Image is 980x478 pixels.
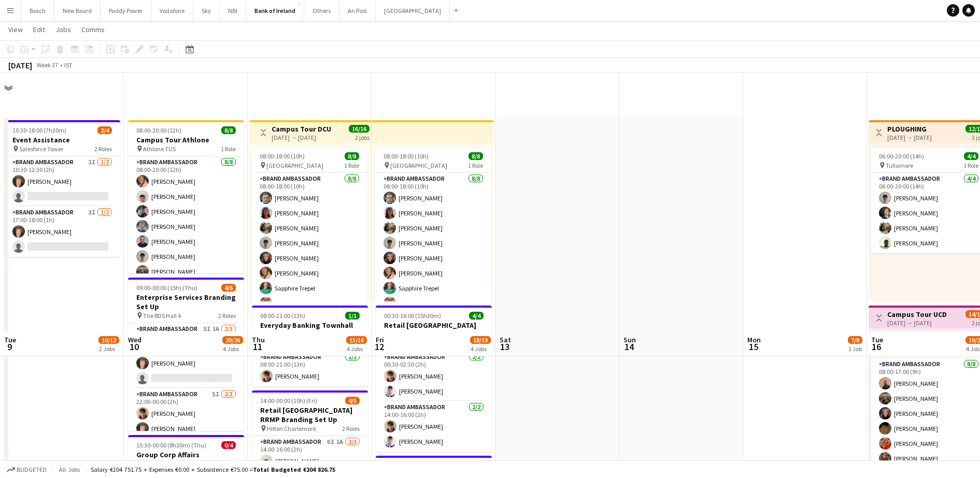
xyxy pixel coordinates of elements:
app-card-role: Brand Ambassador2/214:00-16:00 (2h)[PERSON_NAME][PERSON_NAME] [376,401,492,452]
span: [GEOGRAPHIC_DATA] [390,162,447,169]
a: Jobs [51,23,75,36]
span: 8/8 [221,126,236,134]
span: 1 Role [344,162,359,169]
span: 12 [374,341,384,353]
span: Tue [871,335,883,344]
div: 1 Job [848,345,862,353]
h3: Retail [GEOGRAPHIC_DATA] RRMP Branding Set Up [252,405,368,424]
span: Tullamore [886,162,913,169]
app-card-role: Brand Ambassador1/108:00-21:00 (13h)[PERSON_NAME] [252,351,368,386]
div: 4 Jobs [347,345,366,353]
app-card-role: Brand Ambassador3I1/217:00-18:00 (1h)[PERSON_NAME] [4,207,120,257]
span: 1/1 [345,312,360,320]
app-job-card: 08:00-18:00 (10h)8/8 [GEOGRAPHIC_DATA]1 RoleBrand Ambassador8/808:00-18:00 (10h)[PERSON_NAME][PER... [251,148,367,301]
div: IST [64,61,73,69]
span: Total Budgeted €204 826.75 [253,466,335,473]
span: 2 Roles [218,460,236,468]
app-job-card: 08:00-20:00 (12h)8/8Campus Tour Athlone Athlone TUS1 RoleBrand Ambassador8/808:00-20:00 (12h)[PER... [128,120,244,273]
button: Bosch [21,1,54,21]
span: 4/4 [964,152,978,160]
div: 2 Jobs [99,345,119,353]
h3: Retail [GEOGRAPHIC_DATA] East Branding Set Up ([GEOGRAPHIC_DATA]) [376,321,492,339]
span: 14 [622,341,636,353]
span: The RDS Hall 4 [143,312,181,320]
span: Hilton Charlemont [267,425,316,432]
a: Comms [77,23,109,36]
span: Tue [4,335,16,344]
span: Jobs [55,25,71,34]
h3: Event Assistance [4,135,120,144]
button: Others [304,1,339,21]
span: 9 [3,341,16,353]
span: Fri [376,335,384,344]
button: New Board [54,1,101,21]
span: 08:00-18:00 (10h) [260,152,305,160]
div: 2 jobs [355,133,370,141]
span: 09:00-00:00 (15h) (Thu) [136,284,197,292]
div: 4 Jobs [471,345,490,353]
span: 1 Role [963,162,978,169]
div: Salary €204 751.75 + Expenses €0.00 + Subsistence €75.00 = [91,466,335,473]
h3: Group Corp Affairs [128,450,244,459]
span: The [PERSON_NAME][GEOGRAPHIC_DATA] [143,460,218,468]
span: 00:30-16:00 (15h30m) [384,312,441,320]
span: 18/19 [470,336,491,344]
span: Salesforce Tower [19,145,63,153]
span: View [8,25,23,34]
button: An Post [339,1,376,21]
button: Vodafone [151,1,193,21]
a: View [4,23,27,36]
div: [DATE] → [DATE] [887,134,932,141]
span: 1 Role [468,162,483,169]
span: 2/4 [97,126,112,134]
span: Mon [747,335,761,344]
span: Week 37 [34,61,60,69]
h3: Enterprise Services Branding Set Up [128,293,244,311]
app-card-role: Brand Ambassador8/808:00-18:00 (10h)[PERSON_NAME][PERSON_NAME][PERSON_NAME][PERSON_NAME][PERSON_N... [375,173,491,313]
span: 08:00-18:00 (10h) [384,152,429,160]
app-job-card: 08:00-21:00 (13h)1/1Everyday Banking Townhall ([GEOGRAPHIC_DATA]) [GEOGRAPHIC_DATA]1 RoleBrand Am... [252,306,368,386]
span: Athlone TUS [143,145,176,153]
app-job-card: 08:00-18:00 (10h)8/8 [GEOGRAPHIC_DATA]1 RoleBrand Ambassador8/808:00-18:00 (10h)[PERSON_NAME][PER... [375,148,491,301]
app-card-role: Brand Ambassador3I1/210:30-12:30 (2h)[PERSON_NAME] [4,156,120,207]
h3: Campus Tour UCD [887,310,947,319]
span: 10/12 [98,336,119,344]
span: 1 Role [221,145,236,153]
span: 11 [250,341,265,353]
span: All jobs [57,466,82,473]
span: 15:30-00:00 (8h30m) (Thu) [136,441,206,449]
span: Edit [33,25,45,34]
span: 16/16 [349,125,370,133]
span: 16 [870,341,883,353]
div: [DATE] → [DATE] [887,319,947,327]
button: Bank of Ireland [246,1,304,21]
span: [GEOGRAPHIC_DATA] [266,162,323,169]
app-card-role: Brand Ambassador5I2/322:00-00:00 (2h)[PERSON_NAME][PERSON_NAME] [128,388,244,454]
span: 4/6 [221,284,236,292]
div: [DATE] → [DATE] [272,134,331,141]
span: 4/5 [345,397,360,404]
span: 2 Roles [94,145,112,153]
span: 8/8 [468,152,483,160]
span: 13 [498,341,511,353]
span: 08:00-21:00 (13h) [260,312,305,320]
h3: Everyday Banking Townhall ([GEOGRAPHIC_DATA]) [252,321,368,339]
span: 20/26 [222,336,243,344]
span: 15/16 [346,336,367,344]
span: Sun [623,335,636,344]
span: 10:30-18:00 (7h30m) [12,126,66,134]
app-job-card: 10:30-18:00 (7h30m)2/4Event Assistance Salesforce Tower2 RolesBrand Ambassador3I1/210:30-12:30 (2... [4,120,120,257]
div: [DATE] [8,60,32,70]
span: 06:00-20:00 (14h) [879,152,924,160]
app-job-card: 00:30-16:00 (15h30m)4/4Retail [GEOGRAPHIC_DATA] East Branding Set Up ([GEOGRAPHIC_DATA]) [GEOGRAP... [376,306,492,452]
span: 10 [126,341,141,353]
h3: Campus Tour Athlone [128,135,244,144]
app-card-role: Brand Ambassador8/808:00-20:00 (12h)[PERSON_NAME][PERSON_NAME][PERSON_NAME][PERSON_NAME][PERSON_N... [128,156,244,297]
span: Wed [128,335,141,344]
